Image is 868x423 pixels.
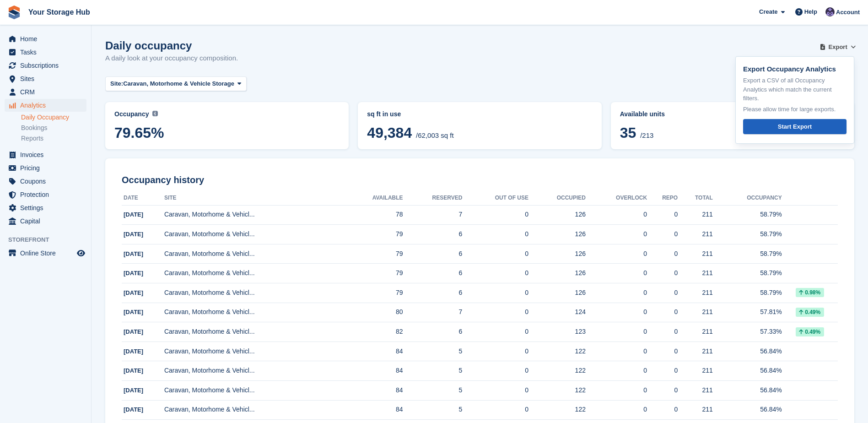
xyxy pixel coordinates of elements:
a: Preview store [75,248,86,259]
span: [DATE] [124,387,143,394]
td: 0 [462,283,528,303]
div: 0 [647,347,678,356]
span: [DATE] [124,270,143,277]
th: Available [343,191,403,206]
div: 122 [528,366,586,375]
div: 126 [528,210,586,219]
td: 0 [462,225,528,244]
span: Subscriptions [20,59,75,72]
span: Available units [620,110,665,118]
div: 0 [586,249,647,259]
p: A daily look at your occupancy composition. [105,53,238,64]
div: 0 [647,366,678,375]
span: Occupancy [114,110,149,118]
div: 0 [647,229,678,239]
th: Total [678,191,713,206]
td: 6 [403,264,463,283]
abbr: Current percentage of units occupied or overlocked [620,109,845,119]
td: 211 [678,244,713,264]
td: 56.84% [713,381,782,401]
td: 79 [343,283,403,303]
td: Caravan, Motorhome & Vehicl... [164,303,343,322]
div: 0.49% [796,308,824,317]
h2: Occupancy history [122,175,838,185]
td: 0 [462,322,528,342]
span: Help [804,7,817,16]
td: Caravan, Motorhome & Vehicl... [164,283,343,303]
div: 122 [528,347,586,356]
p: Please allow time for large exports. [743,105,846,114]
a: Your Storage Hub [25,5,94,20]
span: Caravan, Motorhome & Vehicle Storage [123,79,234,88]
div: Start Export [778,122,812,131]
a: Reports [21,134,86,143]
td: 211 [678,381,713,401]
td: 211 [678,264,713,283]
span: Coupons [20,175,75,188]
span: Analytics [20,99,75,112]
span: [DATE] [124,348,143,355]
p: Export a CSV of all Occupancy Analytics which match the current filters. [743,76,846,103]
td: 5 [403,381,463,401]
td: 0 [462,244,528,264]
td: 0 [462,205,528,225]
td: 0 [462,361,528,381]
span: [DATE] [124,406,143,413]
th: Date [122,191,164,206]
div: 0 [647,385,678,395]
td: Caravan, Motorhome & Vehicl... [164,264,343,283]
button: Export [821,39,854,54]
div: 126 [528,229,586,239]
td: Caravan, Motorhome & Vehicl... [164,322,343,342]
div: 0 [647,327,678,336]
div: 122 [528,385,586,395]
span: Capital [20,215,75,228]
td: 5 [403,342,463,361]
td: 5 [403,400,463,420]
td: Caravan, Motorhome & Vehicl... [164,225,343,244]
td: 0 [462,264,528,283]
span: Invoices [20,148,75,161]
td: 58.79% [713,225,782,244]
td: 57.81% [713,303,782,322]
p: Export Occupancy Analytics [743,64,846,75]
span: Sites [20,72,75,85]
th: Occupancy [713,191,782,206]
div: 0 [647,268,678,278]
td: 58.79% [713,244,782,264]
div: 122 [528,405,586,414]
img: stora-icon-8386f47178a22dfd0bd8f6a31ec36ba5ce8667c1dd55bd0f319d3a0aa187defe.svg [7,5,21,19]
span: Protection [20,188,75,201]
td: 211 [678,342,713,361]
div: 126 [528,268,586,278]
span: CRM [20,86,75,98]
span: Create [759,7,777,16]
span: [DATE] [124,367,143,374]
span: 49,384 [367,125,412,141]
div: 126 [528,249,586,259]
td: 211 [678,225,713,244]
td: 79 [343,244,403,264]
span: Site: [110,79,123,88]
span: Settings [20,201,75,214]
a: menu [5,148,86,161]
span: 79.65% [114,125,340,141]
span: Export [829,43,847,52]
div: 0 [647,249,678,259]
td: 58.79% [713,283,782,303]
th: Overlock [586,191,647,206]
td: 0 [462,342,528,361]
td: 6 [403,244,463,264]
td: 211 [678,283,713,303]
th: Reserved [403,191,463,206]
th: Repo [647,191,678,206]
a: menu [5,72,86,85]
a: menu [5,247,86,260]
div: 0.49% [796,327,824,336]
td: 79 [343,225,403,244]
div: 123 [528,327,586,336]
td: 211 [678,361,713,381]
td: 211 [678,205,713,225]
td: Caravan, Motorhome & Vehicl... [164,205,343,225]
div: 0 [586,385,647,395]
